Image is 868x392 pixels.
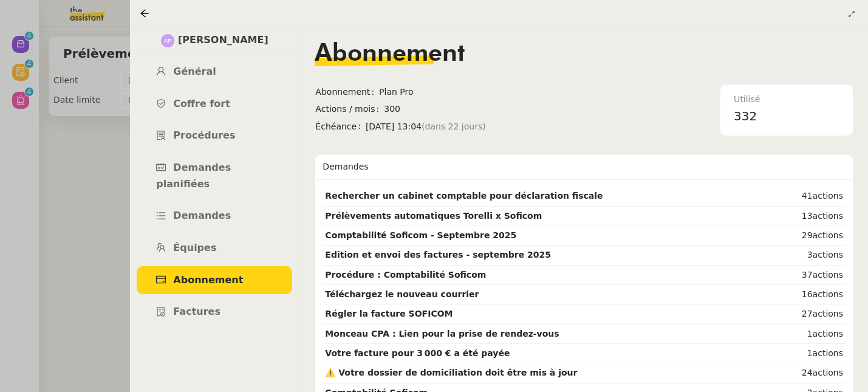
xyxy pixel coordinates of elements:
[782,226,846,246] td: 29
[173,274,243,286] span: Abonnement
[813,191,843,201] span: actions
[156,162,231,190] span: Demandes planifiées
[366,120,625,134] span: [DATE] 13:04
[137,122,292,150] a: Procédures
[173,306,220,317] span: Factures
[325,250,551,260] strong: Edition et envoi des factures - septembre 2025
[782,187,846,206] td: 41
[137,58,292,86] a: Général
[173,210,231,221] span: Demandes
[734,109,757,123] span: 332
[813,329,843,339] span: actions
[325,211,542,221] strong: Prélèvements automatiques Torelli x Soficom
[782,207,846,226] td: 13
[173,98,230,109] span: Coffre fort
[813,211,843,221] span: actions
[813,230,843,240] span: actions
[782,363,846,383] td: 24
[315,85,379,99] span: Abonnement
[813,348,843,358] span: actions
[325,309,453,318] strong: Régler la facture SOFICOM
[813,368,843,377] span: actions
[137,154,292,198] a: Demandes planifiées
[325,348,510,358] strong: Votre facture pour 3 000 € a été payée
[137,90,292,119] a: Coffre fort
[161,34,174,47] img: svg
[813,270,843,280] span: actions
[782,344,846,363] td: 1
[173,129,235,141] span: Procédures
[782,246,846,265] td: 3
[173,66,216,77] span: Général
[782,266,846,285] td: 37
[813,250,843,260] span: actions
[325,191,603,201] strong: Rechercher un cabinet comptable pour déclaration fiscale
[315,102,384,116] span: Actions / mois
[782,285,846,304] td: 16
[323,155,846,179] div: Demandes
[173,242,216,253] span: Équipes
[813,289,843,299] span: actions
[178,32,268,49] span: [PERSON_NAME]
[422,120,486,134] span: (dans 22 jours)
[813,309,843,318] span: actions
[379,85,625,99] span: Plan Pro
[734,92,839,106] div: Utilisé
[315,42,465,66] span: Abonnement
[325,329,559,339] strong: Monceau CPA : Lien pour la prise de rendez-vous
[315,120,366,134] span: Échéance
[325,270,486,280] strong: Procédure : Comptabilité Soficom
[782,325,846,344] td: 1
[325,289,479,299] strong: Téléchargez le nouveau courrier
[325,368,577,377] strong: ⚠️ Votre dossier de domiciliation doit être mis à jour
[137,234,292,263] a: Équipes
[137,266,292,295] a: Abonnement
[325,230,516,240] strong: Comptabilité Soficom - Septembre 2025
[137,202,292,230] a: Demandes
[384,102,625,116] span: 300
[782,304,846,324] td: 27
